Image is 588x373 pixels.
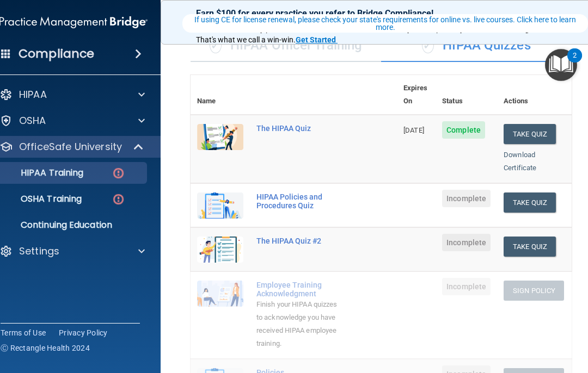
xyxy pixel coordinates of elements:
span: Ⓒ Rectangle Health 2024 [1,343,90,353]
p: Earn $100 for every practice you refer to Bridge Compliance! [196,8,566,18]
a: Get Started [296,35,338,44]
button: Open Resource Center, 2 new notifications [545,49,577,81]
button: Take Quiz [504,192,556,213]
div: HIPAA Policies and Procedures Quiz [256,192,342,210]
span: ! That's what we call a win-win. [196,24,558,44]
h4: Compliance [19,46,94,61]
img: danger-circle.6113f641.png [112,192,125,206]
th: Name [191,75,250,115]
span: Incomplete [442,278,491,295]
span: Complete [442,121,485,139]
a: Terms of Use [1,327,46,338]
div: HIPAA Quizzes [381,29,572,62]
span: ✓ [210,37,222,53]
th: Expires On [397,75,436,115]
button: If using CE for license renewal, please check your state's requirements for online vs. live cours... [182,14,588,33]
div: Finish your HIPAA quizzes to acknowledge you have received HIPAA employee training. [256,298,342,350]
img: danger-circle.6113f641.png [112,166,125,180]
a: Privacy Policy [59,327,108,338]
div: 2 [573,55,577,70]
p: Settings [19,245,59,258]
a: Download Certificate [504,151,536,172]
strong: Get Started [296,35,336,44]
span: Incomplete [442,234,491,251]
div: The HIPAA Quiz #2 [256,237,342,245]
button: Sign Policy [504,281,564,301]
span: [DATE] [403,126,424,134]
div: The HIPAA Quiz [256,124,342,133]
p: HIPAA [19,88,47,101]
span: Incomplete [442,190,491,207]
p: OSHA [19,114,46,127]
div: HIPAA Officer Training [191,29,381,62]
div: If using CE for license renewal, please check your state's requirements for online vs. live cours... [184,16,586,31]
th: Status [436,75,497,115]
button: Take Quiz [504,124,556,144]
p: OfficeSafe University [19,140,122,153]
button: Take Quiz [504,237,556,257]
th: Actions [497,75,572,115]
div: Employee Training Acknowledgment [256,281,342,298]
span: ✓ [422,37,434,53]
